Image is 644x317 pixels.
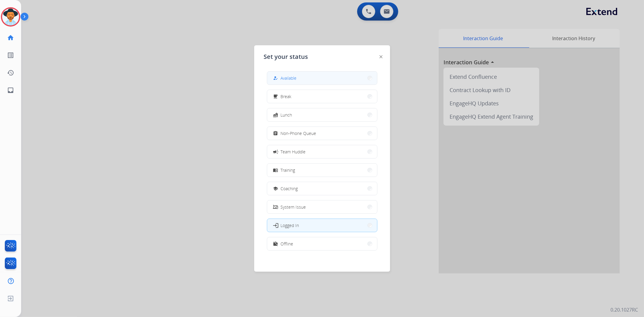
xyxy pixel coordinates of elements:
[281,167,295,173] span: Training
[273,186,278,191] mat-icon: school
[7,87,14,94] mat-icon: inbox
[272,222,278,228] mat-icon: login
[7,52,14,59] mat-icon: list_alt
[281,185,298,192] span: Coaching
[267,72,377,85] button: Available
[267,145,377,158] button: Team Huddle
[267,108,377,121] button: Lunch
[272,149,278,155] mat-icon: campaign
[267,127,377,140] button: Non-Phone Queue
[281,75,297,81] span: Available
[267,200,377,213] button: System Issue
[273,168,278,173] mat-icon: menu_book
[267,90,377,103] button: Break
[281,222,299,229] span: Logged In
[610,306,638,313] p: 0.20.1027RC
[267,237,377,250] button: Offline
[281,241,293,247] span: Offline
[273,204,278,210] mat-icon: phonelink_off
[281,149,306,155] span: Team Huddle
[7,34,14,41] mat-icon: home
[7,69,14,76] mat-icon: history
[273,241,278,246] mat-icon: work_off
[2,8,19,25] img: avatar
[281,204,306,210] span: System Issue
[273,94,278,99] mat-icon: free_breakfast
[267,219,377,232] button: Logged In
[273,131,278,136] mat-icon: assignment
[380,55,383,58] img: close-button
[281,130,316,136] span: Non-Phone Queue
[281,112,292,118] span: Lunch
[267,182,377,195] button: Coaching
[264,53,308,61] span: Set your status
[273,112,278,117] mat-icon: fastfood
[273,75,278,81] mat-icon: how_to_reg
[267,164,377,177] button: Training
[281,93,292,100] span: Break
